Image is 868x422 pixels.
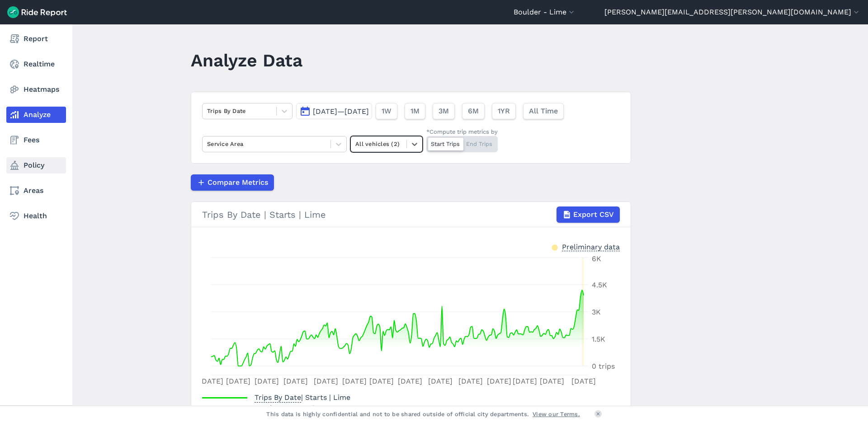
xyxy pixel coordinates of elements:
[202,206,620,223] div: Trips By Date | Starts | Lime
[6,157,66,173] a: Policy
[533,410,580,418] a: View our Terms.
[557,206,620,223] button: Export CSV
[6,31,66,47] a: Report
[592,308,601,316] tspan: 3K
[468,106,479,117] span: 6M
[573,209,614,220] span: Export CSV
[592,281,607,289] tspan: 4.5K
[592,254,601,263] tspan: 6K
[255,390,301,403] span: Trips By Date
[199,377,223,385] tspan: [DATE]
[439,106,449,117] span: 3M
[6,56,66,72] a: Realtime
[398,377,422,385] tspan: [DATE]
[462,103,485,119] button: 6M
[313,107,369,116] span: [DATE]—[DATE]
[277,404,322,413] span: 362,554 trips
[514,7,576,18] button: Boulder - Lime
[571,377,596,385] tspan: [DATE]
[540,377,564,385] tspan: [DATE]
[529,106,558,117] span: All Time
[342,377,367,385] tspan: [DATE]
[6,81,66,98] a: Heatmaps
[6,183,66,199] a: Areas
[191,48,302,73] h1: Analyze Data
[492,103,516,119] button: 1YR
[208,177,268,188] span: Compare Metrics
[226,377,250,385] tspan: [DATE]
[314,377,338,385] tspan: [DATE]
[405,103,425,119] button: 1M
[426,127,498,136] div: *Compute trip metrics by
[433,103,455,119] button: 3M
[7,6,67,18] img: Ride Report
[283,377,308,385] tspan: [DATE]
[410,106,420,117] span: 1M
[498,106,510,117] span: 1YR
[6,208,66,224] a: Health
[255,393,350,402] span: | Starts | Lime
[6,132,66,148] a: Fees
[458,377,483,385] tspan: [DATE]
[592,335,605,343] tspan: 1.5K
[6,107,66,123] a: Analyze
[523,103,564,119] button: All Time
[604,7,861,18] button: [PERSON_NAME][EMAIL_ADDRESS][PERSON_NAME][DOMAIN_NAME]
[428,377,453,385] tspan: [DATE]
[382,106,392,117] span: 1W
[562,242,620,251] div: Preliminary data
[191,174,274,191] button: Compare Metrics
[487,377,511,385] tspan: [DATE]
[296,103,372,119] button: [DATE]—[DATE]
[369,377,394,385] tspan: [DATE]
[255,377,279,385] tspan: [DATE]
[255,404,277,413] span: Total
[592,362,615,370] tspan: 0 trips
[376,103,397,119] button: 1W
[513,377,537,385] tspan: [DATE]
